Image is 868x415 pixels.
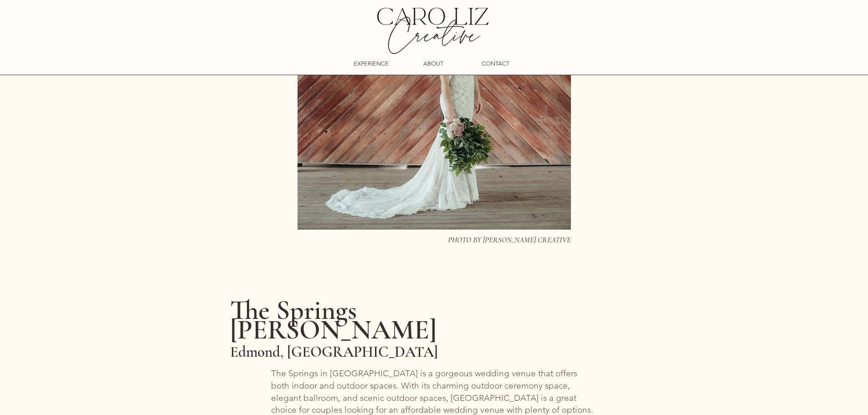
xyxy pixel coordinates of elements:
[448,235,571,245] span: PHOTO BY [PERSON_NAME] CREATIVE
[340,56,527,72] nav: Site
[230,343,438,361] span: Edmond, [GEOGRAPHIC_DATA]
[230,294,437,346] span: The Springs [PERSON_NAME]
[271,368,593,415] span: The Springs in [GEOGRAPHIC_DATA] is a gorgeous wedding venue that offers both indoor and outdoor ...
[423,56,443,71] p: ABOUT
[342,56,400,72] a: EXPERIENCE
[482,56,509,71] p: CONTACT
[467,56,524,72] a: CONTACT
[405,56,462,72] a: ABOUT
[354,56,389,71] p: EXPERIENCE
